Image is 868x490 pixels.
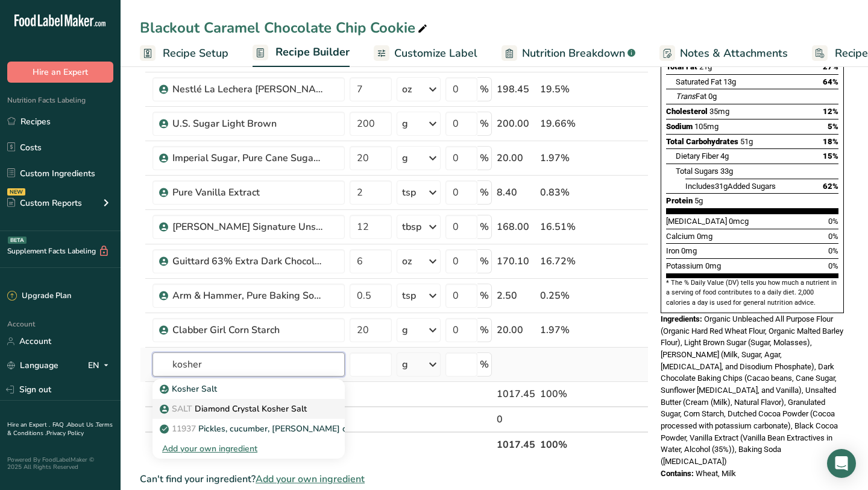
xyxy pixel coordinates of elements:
[715,182,728,191] span: 31g
[7,290,71,302] div: Upgrade Plan
[827,449,856,478] div: Open Intercom Messenger
[823,182,838,191] span: 62%
[666,137,738,146] span: Total Carbohydrates
[402,288,416,303] div: tsp
[694,196,703,205] span: 5g
[740,137,753,146] span: 51g
[172,151,323,165] div: Imperial Sugar, Pure Cane Sugar, Granulated
[540,116,591,131] div: 19.66%
[46,429,84,437] a: Privacy Policy
[823,107,838,116] span: 12%
[666,246,679,255] span: Iron
[697,232,712,241] span: 0mg
[402,151,408,165] div: g
[522,45,625,62] span: Nutrition Breakdown
[709,107,729,116] span: 35mg
[52,421,67,429] a: FAQ .
[823,137,838,146] span: 18%
[497,185,535,200] div: 8.40
[162,442,335,455] div: Add your own ingredient
[172,185,323,200] div: Pure Vanilla Extract
[88,358,113,373] div: EN
[402,254,412,269] div: oz
[153,399,345,419] a: SALTDiamond Crystal Kosher Salt
[402,323,408,337] div: g
[497,323,535,337] div: 20.00
[172,323,323,337] div: Clabber Girl Corn Starch
[659,40,788,67] a: Notes & Attachments
[676,92,696,101] i: Trans
[666,261,703,270] span: Potassium
[497,288,535,303] div: 2.50
[162,383,217,395] p: Kosher Salt
[402,220,421,234] div: tbsp
[172,254,323,269] div: Guittard 63% Extra Dark Chocolate Baking Chips
[153,419,345,439] a: 11937Pickles, cucumber, [PERSON_NAME] or kosher [PERSON_NAME]
[694,122,719,131] span: 105mg
[153,352,345,377] input: Add Ingredient
[680,45,788,62] span: Notes & Attachments
[140,472,649,486] div: Can't find your ingredient?
[402,357,408,372] div: g
[7,355,58,376] a: Language
[7,456,113,471] div: Powered By FoodLabelMaker © 2025 All Rights Reserved
[676,167,719,176] span: Total Sugars
[494,431,538,457] th: 1017.45
[666,196,693,205] span: Protein
[497,151,535,165] div: 20.00
[374,40,477,67] a: Customize Label
[172,116,323,131] div: U.S. Sugar Light Brown
[540,254,591,269] div: 16.72%
[67,421,96,429] a: About Us .
[723,77,736,86] span: 13g
[172,288,323,303] div: Arm & Hammer, Pure Baking Soda
[685,182,776,191] span: Includes Added Sugars
[402,185,416,200] div: tsp
[162,402,307,415] p: Diamond Crystal Kosher Salt
[666,217,727,226] span: [MEDICAL_DATA]
[256,472,365,486] span: Add your own ingredient
[7,188,25,196] div: NEW
[708,92,717,101] span: 0g
[828,217,838,226] span: 0%
[402,82,412,97] div: oz
[497,412,535,427] div: 0
[172,403,192,415] span: SALT
[538,431,594,457] th: 100%
[172,220,323,234] div: [PERSON_NAME] Signature Unsalted Sweet Cream Butter
[502,40,635,67] a: Nutrition Breakdown
[540,387,591,401] div: 100%
[8,237,27,244] div: BETA
[7,421,113,437] a: Terms & Conditions .
[140,40,228,67] a: Recipe Setup
[661,314,702,323] span: Ingredients:
[696,469,736,478] span: Wheat, Milk
[823,151,838,161] span: 15%
[661,314,843,466] span: Organic Unbleached All Purpose Flour (Organic Hard Red Wheat Flour, Organic Malted Barley Flour),...
[7,421,50,429] a: Hire an Expert .
[153,439,345,459] div: Add your own ingredient
[140,17,430,39] div: Blackout Caramel Chocolate Chip Cookie
[402,116,408,131] div: g
[153,379,345,399] a: Kosher Salt
[394,45,477,62] span: Customize Label
[540,151,591,165] div: 1.97%
[828,122,838,131] span: 5%
[828,261,838,270] span: 0%
[163,45,228,62] span: Recipe Setup
[497,387,535,401] div: 1017.45
[540,82,591,97] div: 19.5%
[823,77,838,86] span: 64%
[150,431,494,457] th: Net Totals
[705,261,721,270] span: 0mg
[172,82,323,97] div: Nestlé La Lechera [PERSON_NAME]
[729,217,749,226] span: 0mcg
[497,254,535,269] div: 170.10
[666,107,708,116] span: Cholesterol
[666,278,838,308] section: * The % Daily Value (DV) tells you how much a nutrient in a serving of food contributes to a dail...
[253,39,350,68] a: Recipe Builder
[7,62,113,83] button: Hire an Expert
[676,151,719,161] span: Dietary Fiber
[540,288,591,303] div: 0.25%
[540,185,591,200] div: 0.83%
